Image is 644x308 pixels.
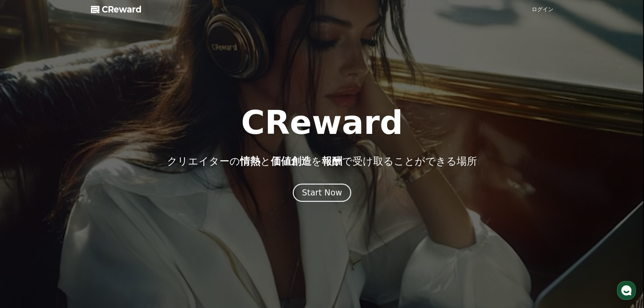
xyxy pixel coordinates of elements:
[91,4,142,15] a: CReward
[293,190,351,197] a: Start Now
[241,106,403,139] h1: CReward
[302,187,342,198] div: Start Now
[271,155,311,167] span: 価値創造
[167,155,477,167] p: クリエイターの と を で受け取ることができる場所
[102,4,142,15] span: CReward
[532,5,553,14] a: ログイン
[322,155,342,167] span: 報酬
[293,184,351,202] button: Start Now
[240,155,260,167] span: 情熱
